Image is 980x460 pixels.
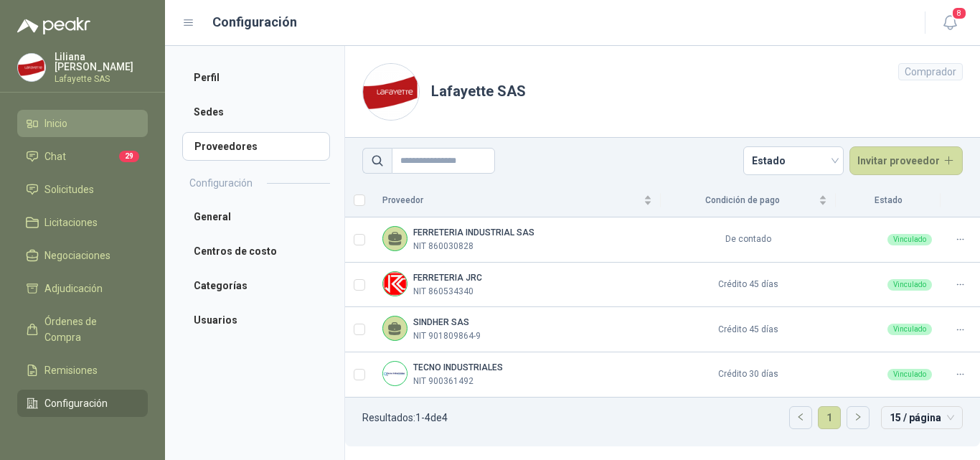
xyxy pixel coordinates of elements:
th: Condición de pago [661,184,836,217]
span: left [796,413,805,421]
li: Página siguiente [847,406,870,429]
a: Solicitudes [17,176,148,203]
span: 8 [951,6,967,20]
button: right [847,407,869,428]
img: Company Logo [383,272,407,296]
p: NIT 901809864-9 [413,329,481,343]
a: Chat29 [17,143,148,170]
li: Página anterior [789,406,812,429]
span: 29 [119,151,139,162]
button: 8 [937,10,963,36]
p: Liliana [PERSON_NAME] [55,52,148,72]
b: FERRETERIA JRC [413,273,482,283]
a: Centros de costo [182,237,330,266]
a: Usuarios [182,306,330,334]
a: Categorías [182,271,330,300]
h2: Configuración [189,175,253,191]
span: Proveedor [382,194,641,207]
a: Proveedores [182,132,330,161]
p: NIT 860030828 [413,240,473,253]
span: 15 / página [890,407,954,428]
span: Condición de pago [669,194,816,207]
a: Licitaciones [17,209,148,236]
td: Crédito 30 días [661,352,836,398]
a: 1 [819,407,840,428]
img: Company Logo [383,362,407,385]
div: Vinculado [887,279,932,291]
span: Adjudicación [44,281,103,296]
b: SINDHER SAS [413,317,469,327]
a: Inicio [17,110,148,137]
p: Resultados: 1 - 4 de 4 [362,413,448,423]
p: NIT 900361492 [413,375,473,388]
th: Estado [836,184,941,217]
button: left [790,407,811,428]
span: Inicio [44,116,67,131]
img: Company Logo [18,54,45,81]
a: Remisiones [17,357,148,384]
span: right [854,413,862,421]
td: De contado [661,217,836,263]
a: Negociaciones [17,242,148,269]
div: tamaño de página [881,406,963,429]
img: Company Logo [363,64,419,120]
a: Manuales y ayuda [17,423,148,450]
button: Invitar proveedor [849,146,963,175]
a: Sedes [182,98,330,126]
p: Lafayette SAS [55,75,148,83]
a: Órdenes de Compra [17,308,148,351]
b: FERRETERIA INDUSTRIAL SAS [413,227,534,238]
a: General [182,202,330,231]
th: Proveedor [374,184,661,217]
td: Crédito 45 días [661,263,836,308]
a: Configuración [17,390,148,417]
div: Comprador [898,63,963,80]
p: NIT 860534340 [413,285,473,299]
h1: Lafayette SAS [431,80,526,103]
h1: Configuración [212,12,297,32]
b: TECNO INDUSTRIALES [413,362,503,372]
div: Vinculado [887,369,932,380]
span: Órdenes de Compra [44,314,134,345]
span: Negociaciones [44,248,110,263]
span: Chat [44,149,66,164]
img: Logo peakr [17,17,90,34]
div: Vinculado [887,234,932,245]
td: Crédito 45 días [661,307,836,352]
span: Configuración [44,395,108,411]
li: 1 [818,406,841,429]
span: Solicitudes [44,182,94,197]
a: Perfil [182,63,330,92]
span: Licitaciones [44,215,98,230]
span: Estado [752,150,835,172]
a: Adjudicación [17,275,148,302]
div: Vinculado [887,324,932,335]
span: Remisiones [44,362,98,378]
